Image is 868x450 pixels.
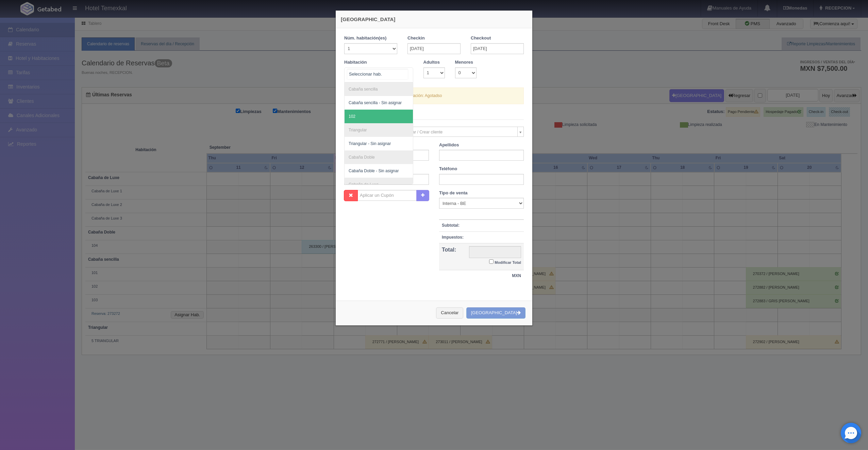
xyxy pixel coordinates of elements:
[439,243,466,270] th: Total:
[436,307,463,319] button: Cancelar
[392,127,524,137] a: Seleccionar / Crear cliente
[407,35,425,42] label: Checkin
[357,190,417,201] input: Aplicar un Cupón
[495,260,521,264] small: Modificar Total
[344,87,524,104] div: No hay disponibilidad en esta habitación: Agotadso
[349,168,399,173] span: Cabaña Doble - Sin asignar
[439,142,459,148] label: Apellidos
[344,109,524,120] legend: Datos del Cliente
[349,100,402,105] span: Cabaña sencilla - Sin asignar
[344,35,386,42] label: Núm. habitación(es)
[347,69,408,79] input: Seleccionar hab.
[512,273,521,278] strong: MXN
[349,141,391,146] span: Triangular - Sin asignar
[439,166,457,172] label: Teléfono
[341,16,527,23] h4: [GEOGRAPHIC_DATA]
[439,220,466,231] th: Subtotal:
[455,59,473,66] label: Menores
[439,231,466,243] th: Impuestos:
[339,127,387,133] label: Cliente
[423,59,440,66] label: Adultos
[489,259,494,264] input: Modificar Total
[471,35,491,42] label: Checkout
[349,114,355,119] span: 102
[344,59,367,66] label: Habitación
[407,43,461,54] input: DD-MM-AAAA
[471,43,524,54] input: DD-MM-AAAA
[395,127,515,137] span: Seleccionar / Crear cliente
[439,190,468,196] label: Tipo de venta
